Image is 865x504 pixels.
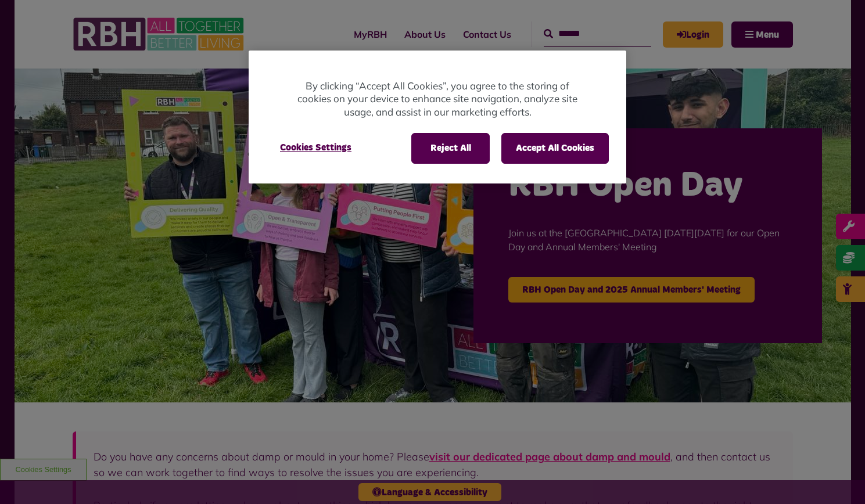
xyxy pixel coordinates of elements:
button: Cookies Settings [266,133,365,162]
button: Reject All [411,133,490,163]
div: Privacy [249,51,626,183]
button: Accept All Cookies [501,133,609,163]
p: By clicking “Accept All Cookies”, you agree to the storing of cookies on your device to enhance s... [295,80,580,119]
div: Cookie banner [249,51,626,183]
